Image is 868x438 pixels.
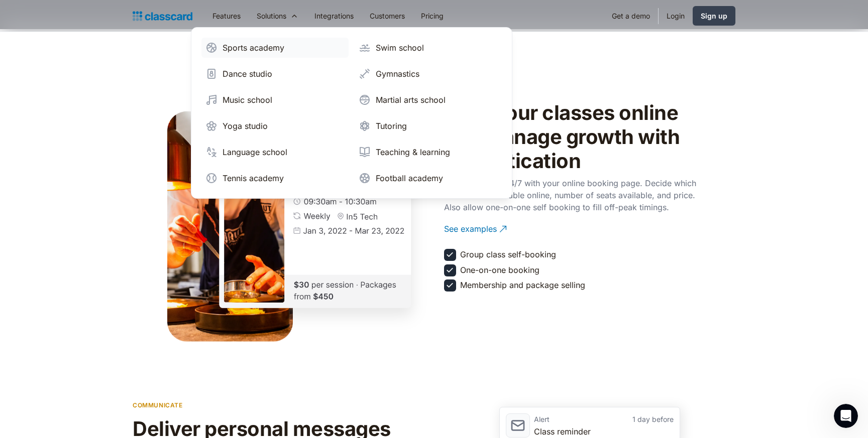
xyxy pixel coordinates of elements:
a: Features [204,5,249,27]
p: Get discovered 24/7 with your online booking page. Decide which classes are bookable online, numb... [444,177,705,213]
a: Dance studio [201,64,349,84]
h2: Take your classes online and manage growth with sophistication [444,101,705,173]
div: Membership and package selling [460,279,585,290]
div: 1 day before [604,413,674,425]
div: Teaching & learning [376,146,450,158]
div: Sign up [701,11,727,21]
a: Integrations [306,5,362,27]
a: Teaching & learning [355,142,502,162]
div: Language school [223,146,287,158]
div: Martial arts school [376,94,446,106]
div: Music school [223,94,272,106]
div: Alert [534,413,604,425]
a: Customers [362,5,413,27]
div: Group class self-booking [460,249,556,260]
div: Tutoring [376,120,407,132]
a: Football academy [355,168,502,188]
div: Solutions [249,5,306,27]
a: Sign up [693,6,735,26]
a: Logo [133,9,192,23]
div: Class reminder [534,425,674,437]
div: Sports academy [223,42,284,54]
div: Yoga studio [223,120,268,132]
a: Music school [201,90,349,110]
img: Culinary teacher [167,91,293,342]
div: Tennis academy [223,172,284,184]
a: Pricing [413,5,452,27]
div: Football academy [376,172,443,184]
div: One-on-one booking [460,264,539,275]
a: Gymnastics [355,64,502,84]
a: Language school [201,142,349,162]
nav: Solutions [191,27,512,199]
p: communicate [133,400,183,410]
a: Get a demo [604,5,658,27]
a: Martial arts school [355,90,502,110]
div: Swim school [376,42,424,54]
div: Gymnastics [376,68,419,80]
div: Solutions [257,11,286,21]
a: Login [659,5,693,27]
a: Tennis academy [201,168,349,188]
iframe: Intercom live chat [834,404,858,428]
a: Tutoring [355,116,502,136]
img: Class Summary [194,133,436,333]
a: Swim school [355,38,502,58]
div: See examples [444,215,497,235]
div: Dance studio [223,68,272,80]
a: Sports academy [201,38,349,58]
a: See examples [444,215,705,243]
a: Yoga studio [201,116,349,136]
